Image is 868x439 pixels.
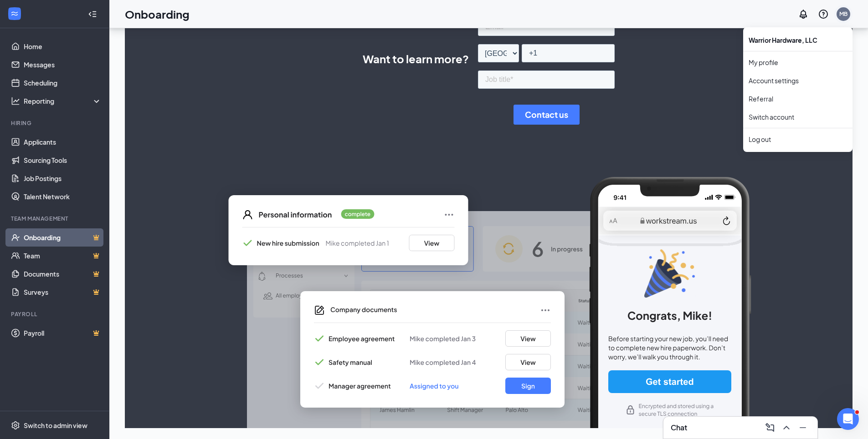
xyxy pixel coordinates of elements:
svg: Analysis [11,96,20,106]
span: Want to learn more? [363,50,469,67]
a: Applicants [24,133,102,151]
a: SurveysCrown [24,283,102,301]
div: Switch to admin view [24,421,87,430]
div: MB [839,10,847,18]
button: ChevronUp [779,420,794,435]
button: ComposeMessage [763,420,777,435]
a: TeamCrown [24,247,102,265]
svg: Notifications [798,9,809,20]
iframe: Intercom live chat [837,408,859,430]
div: Team Management [11,215,100,222]
a: DocumentsCrown [24,265,102,283]
a: Account settings [749,76,847,85]
div: Reporting [24,96,102,106]
h1: Onboarding [125,6,190,22]
svg: Settings [11,421,20,430]
svg: Minimize [797,422,808,433]
svg: ChevronUp [781,422,792,433]
a: Switch account [749,113,794,121]
a: Referral [749,94,847,103]
a: My profile [749,58,847,67]
div: Payroll [11,310,100,318]
a: OnboardingCrown [24,228,102,247]
a: Job Postings [24,169,102,187]
a: PayrollCrown [24,324,102,342]
div: Warrior Hardware, LLC [743,31,853,49]
div: Log out [749,135,847,144]
button: Minimize [796,420,810,435]
a: Messages [24,56,102,74]
h3: Chat [671,423,687,433]
a: Scheduling [24,74,102,92]
svg: ComposeMessage [765,422,776,433]
img: onboardingPaywallLockup [203,177,775,428]
div: Hiring [11,119,100,127]
a: Talent Network [24,187,102,206]
svg: WorkstreamLogo [10,9,19,18]
a: Home [24,37,102,56]
a: Sourcing Tools [24,151,102,169]
svg: QuestionInfo [818,9,829,20]
svg: Collapse [88,10,97,19]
